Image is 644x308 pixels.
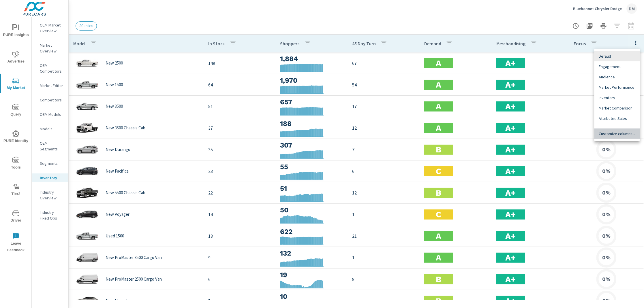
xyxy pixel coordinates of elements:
div: Audience [594,72,640,82]
span: Inventory [599,95,635,101]
nav: preset column set list [594,49,640,126]
span: Market Comparison [599,105,635,111]
span: Market Performance [599,84,635,90]
nav: custom column set list [594,126,640,141]
span: Attributed Sales [599,116,635,121]
span: Audience [599,74,635,80]
span: Customize columns... [599,131,635,137]
div: Market Comparison [594,103,640,113]
div: Customize columns... [594,129,640,139]
span: Engagement [599,64,635,69]
div: Engagement [594,61,640,72]
span: Default [599,53,635,59]
div: Inventory [594,92,640,103]
div: Attributed Sales [594,113,640,124]
div: Default [594,51,640,61]
div: Market Performance [594,82,640,92]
